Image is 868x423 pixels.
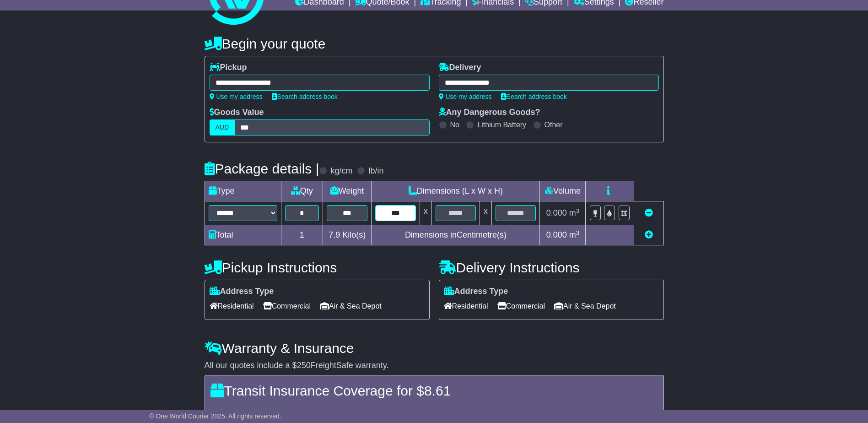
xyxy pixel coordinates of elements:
[546,208,567,217] span: 0.000
[205,341,664,356] h4: Warranty & Insurance
[424,383,451,398] span: 8.61
[420,201,431,225] td: x
[439,63,481,73] label: Delivery
[210,383,658,398] h4: Transit Insurance Coverage for $
[569,208,580,217] span: m
[372,225,540,245] td: Dimensions in Centimetre(s)
[149,412,281,420] span: © One World Courier 2025. All rights reserved.
[497,299,545,313] span: Commercial
[569,230,580,239] span: m
[323,181,372,201] td: Weight
[368,166,383,176] label: lb/in
[210,63,247,73] label: Pickup
[480,201,492,225] td: x
[576,207,580,214] sup: 3
[645,230,653,239] a: Add new item
[501,93,567,100] a: Search address book
[263,299,311,313] span: Commercial
[439,93,492,100] a: Use my address
[281,181,323,201] td: Qty
[205,260,430,275] h4: Pickup Instructions
[546,230,567,239] span: 0.000
[450,120,459,129] label: No
[645,208,653,217] a: Remove this item
[444,299,488,313] span: Residential
[210,119,235,136] label: AUD
[281,225,323,245] td: 1
[545,120,563,129] label: Other
[272,93,338,100] a: Search address book
[205,36,664,51] h4: Begin your quote
[205,361,664,371] div: All our quotes include a $ FreightSafe warranty.
[210,287,274,297] label: Address Type
[210,299,254,313] span: Residential
[297,361,311,370] span: 250
[205,161,319,176] h4: Package details |
[205,181,281,201] td: Type
[439,260,664,275] h4: Delivery Instructions
[329,230,340,239] span: 7.9
[554,299,616,313] span: Air & Sea Depot
[477,120,526,129] label: Lithium Battery
[323,225,372,245] td: Kilo(s)
[372,181,540,201] td: Dimensions (L x W x H)
[320,299,382,313] span: Air & Sea Depot
[540,181,586,201] td: Volume
[330,166,352,176] label: kg/cm
[444,287,508,297] label: Address Type
[576,229,580,236] sup: 3
[205,225,281,245] td: Total
[439,108,540,118] label: Any Dangerous Goods?
[210,108,264,118] label: Goods Value
[210,93,263,100] a: Use my address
